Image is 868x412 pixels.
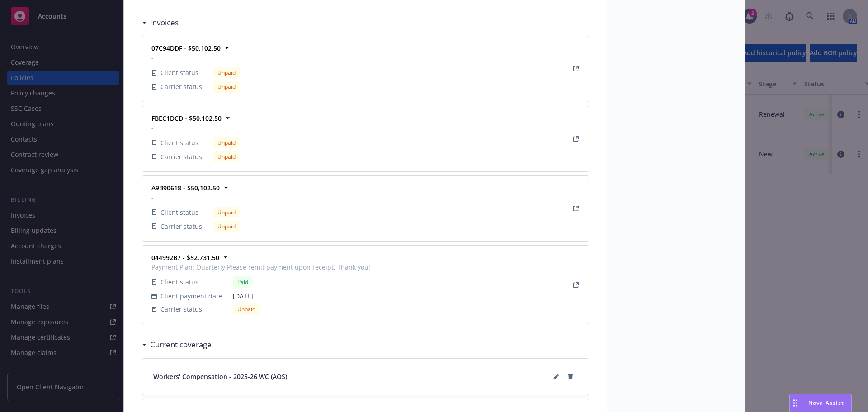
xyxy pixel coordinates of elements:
span: [DATE] [233,291,370,301]
span: - [151,123,240,133]
div: Unpaid [213,67,240,78]
span: Client payment date [160,291,222,301]
strong: 044992B7 - $52,731.50 [151,253,219,262]
span: Carrier status [160,304,202,314]
span: Carrier status [160,222,202,231]
strong: A9B90618 - $50,102.50 [151,184,220,192]
a: View Invoice [571,133,581,144]
span: - [151,193,240,202]
strong: FBEC1DCD - $50,102.50 [151,114,222,123]
span: Carrier status [160,152,202,161]
span: Workers' Compensation - 2025-26 WC (AOS) [153,372,287,381]
div: Paid [233,276,253,288]
a: View Invoice [571,279,581,290]
div: Unpaid [213,137,240,148]
span: Client status [160,68,198,77]
div: Unpaid [213,221,240,232]
h3: Current coverage [150,339,212,350]
div: Unpaid [233,303,260,315]
div: Current coverage [142,339,212,350]
span: Payment Plan: Quarterly Please remit payment upon receipt. Thank you! [151,262,370,272]
div: Invoices [142,17,179,28]
span: Client status [160,208,198,217]
div: Drag to move [790,394,801,412]
h3: Invoices [150,17,179,28]
strong: 07C94DDF - $50,102.50 [151,44,221,52]
span: - [151,53,240,62]
a: View Invoice [571,63,581,74]
span: Nova Assist [808,399,844,407]
div: Unpaid [213,207,240,218]
div: Unpaid [213,81,240,92]
span: Carrier status [160,82,202,91]
span: Client status [160,277,198,287]
div: Unpaid [213,151,240,162]
a: View Invoice [571,203,581,214]
button: Nova Assist [789,394,852,412]
span: Client status [160,138,198,147]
